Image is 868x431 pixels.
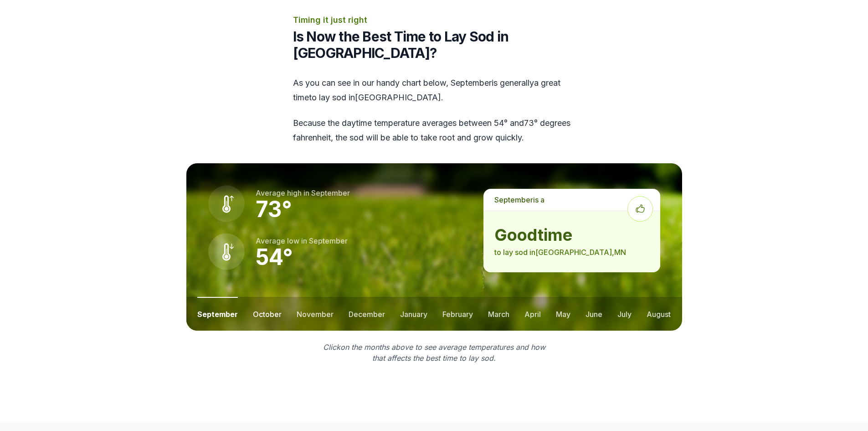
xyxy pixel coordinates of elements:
[256,187,350,198] p: Average high in
[556,297,570,331] button: may
[256,244,293,270] strong: 54 °
[293,116,575,145] p: Because the daytime temperature averages between 54 ° and 73 ° degrees fahrenheit, the sod will b...
[297,297,334,331] button: november
[494,195,533,204] span: september
[442,297,473,331] button: february
[318,342,551,363] p: Click on the months above to see average temperatures and how that affects the best time to lay sod.
[494,226,649,244] strong: good time
[488,297,509,331] button: march
[311,188,350,197] span: september
[293,14,575,26] p: Timing it just right
[524,297,541,331] button: april
[617,297,632,331] button: july
[494,247,649,258] p: to lay sod in [GEOGRAPHIC_DATA] , MN
[253,297,282,331] button: october
[256,235,348,246] p: Average low in
[647,297,671,331] button: august
[293,28,575,61] h2: Is Now the Best Time to Lay Sod in [GEOGRAPHIC_DATA]?
[197,297,238,331] button: september
[586,297,602,331] button: june
[400,297,427,331] button: january
[256,196,292,223] strong: 73 °
[349,297,385,331] button: december
[483,189,660,211] p: is a
[309,236,348,245] span: september
[451,78,492,88] span: september
[293,76,575,145] div: As you can see in our handy chart below, is generally a great time to lay sod in [GEOGRAPHIC_DATA] .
